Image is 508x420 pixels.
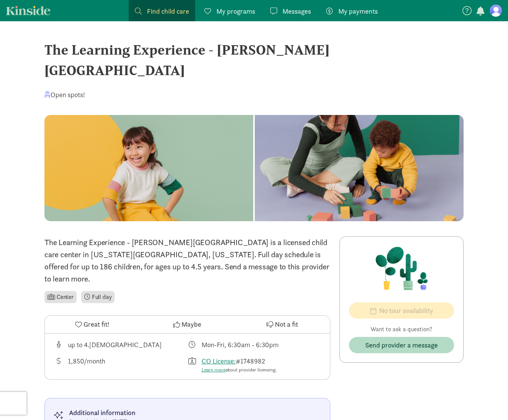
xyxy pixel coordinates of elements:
[68,356,105,374] div: 1,850/month
[44,236,330,285] p: The Learning Experience - [PERSON_NAME][GEOGRAPHIC_DATA] is a licensed child care center in [US_S...
[349,325,454,334] p: Want to ask a question?
[235,316,330,333] button: Not a fit
[140,316,235,333] button: Maybe
[69,407,289,418] div: Additional information
[338,6,378,16] span: My payments
[216,6,255,16] span: My programs
[188,356,321,374] div: License number
[44,90,85,100] div: Open spots!
[349,302,454,319] button: No tour availability
[275,319,298,329] span: Not a fit
[282,6,311,16] span: Messages
[147,6,189,16] span: Find child care
[202,340,279,350] div: Mon-Fri, 6:30am - 6:30pm
[45,316,140,333] button: Great fit!
[44,39,464,80] div: The Learning Experience - [PERSON_NAME][GEOGRAPHIC_DATA]
[349,337,454,353] button: Send provider a message
[365,340,438,350] span: Send provider a message
[84,319,109,329] span: Great fit!
[202,356,277,374] div: #1748982
[54,340,188,350] div: Age range for children that this provider cares for
[54,356,188,374] div: Average tuition for this program
[202,357,236,365] a: CO License:
[202,366,277,374] div: about provider licensing.
[44,291,77,303] li: Center
[188,340,321,350] div: Class schedule
[81,291,115,303] li: Full day
[6,6,50,15] a: Kinside
[379,305,433,316] span: No tour availability
[68,340,162,350] div: up to 4.[DEMOGRAPHIC_DATA]
[202,367,226,373] a: Learn more
[181,319,201,329] span: Maybe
